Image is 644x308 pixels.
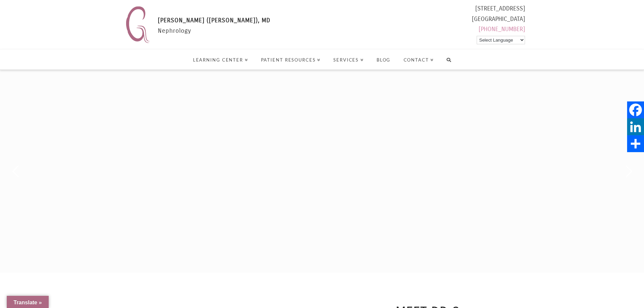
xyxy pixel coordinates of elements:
span: [PERSON_NAME] ([PERSON_NAME]), MD [158,17,270,24]
span: Patient Resources [261,58,320,62]
span: Translate » [14,300,42,305]
a: Services [327,49,370,70]
select: Language Translate Widget [477,36,525,44]
span: Contact [404,58,434,62]
span: Blog [377,58,391,62]
div: [STREET_ADDRESS] [GEOGRAPHIC_DATA] [472,3,525,37]
a: Patient Resources [254,49,327,70]
a: Contact [397,49,440,70]
a: Blog [370,49,397,70]
a: Learning Center [186,49,254,70]
a: Facebook [627,101,644,118]
img: Nephrology [123,3,153,46]
a: LinkedIn [627,118,644,135]
span: Services [333,58,364,62]
div: Nephrology [158,15,270,46]
span: Learning Center [193,58,248,62]
div: Powered by [472,34,525,46]
a: [PHONE_NUMBER] [479,25,525,33]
